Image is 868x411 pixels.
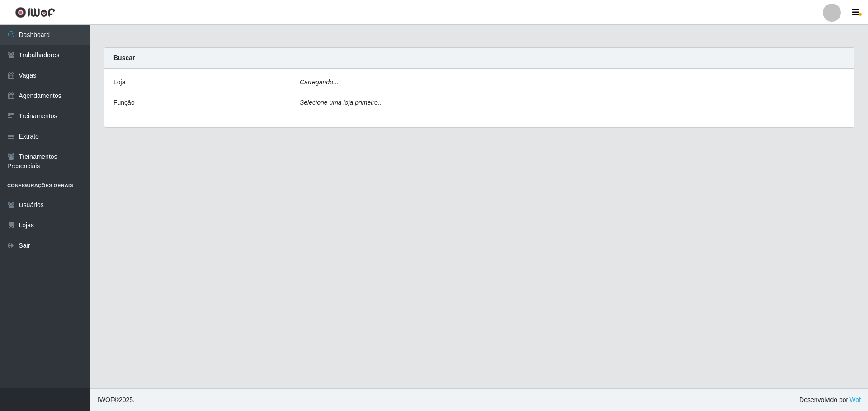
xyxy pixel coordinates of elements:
[98,395,135,405] span: © 2025 .
[15,7,55,18] img: CoreUI Logo
[848,396,861,403] a: iWof
[300,99,383,106] i: Selecione uma loja primeiro...
[113,98,135,107] label: Função
[113,78,125,87] label: Loja
[113,54,135,61] strong: Buscar
[799,395,861,405] span: Desenvolvido por
[300,79,339,86] i: Carregando...
[98,396,114,403] span: IWOF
